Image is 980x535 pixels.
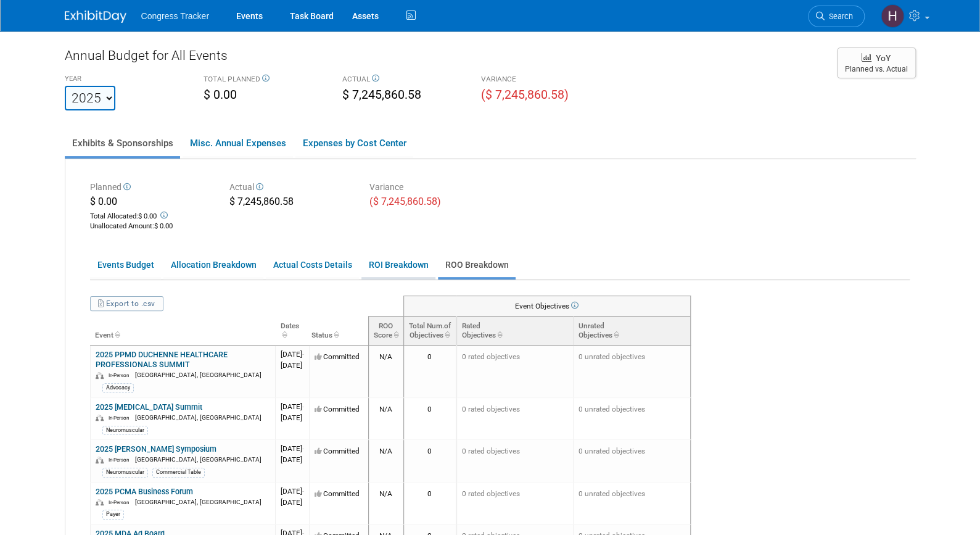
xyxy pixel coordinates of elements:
[309,482,368,524] td: Committed
[309,346,368,398] td: Committed
[90,316,275,345] th: Event : activate to sort column ascending
[204,88,237,102] span: $ 0.00
[403,346,456,398] td: 0
[379,352,392,361] span: N/A
[90,209,212,222] div: Total Allocated:
[135,371,261,378] span: [GEOGRAPHIC_DATA], [GEOGRAPHIC_DATA]
[403,482,456,524] td: 0
[96,499,104,506] img: In-Person Event
[90,222,152,230] span: Unallocated Amount
[462,447,520,455] span: 0 rated objectives
[102,383,134,392] div: Advocacy
[109,457,133,463] span: In-Person
[138,212,157,220] span: $ 0.00
[281,350,304,359] span: [DATE]
[96,487,193,496] a: 2025 PCMA Business Forum
[266,253,359,277] a: Actual Costs Details
[456,316,574,345] th: RatedObjectives : activate to sort column ascending
[65,46,825,71] div: Annual Budget for All Events
[462,405,520,413] span: 0 rated objectives
[579,489,645,498] span: 0 unrated objectives
[102,426,148,435] div: Neuromuscular
[135,456,261,463] span: [GEOGRAPHIC_DATA], [GEOGRAPHIC_DATA]
[204,74,324,86] div: TOTAL PLANNED
[825,12,853,21] span: Search
[579,352,645,361] span: 0 unrated objectives
[96,350,228,369] a: 2025 PPMD DUCHENNE HEALTHCARE PROFESSIONALS SUMMIT
[229,181,351,195] div: Actual
[281,498,302,507] span: [DATE]
[302,350,304,359] span: -
[379,405,392,413] span: N/A
[876,53,891,63] span: YoY
[837,48,916,78] button: YoY Planned vs. Actual
[96,402,202,412] a: 2025 [MEDICAL_DATA] Summit
[302,487,304,496] span: -
[154,222,173,230] span: $ 0.00
[309,316,368,345] th: Status : activate to sort column ascending
[281,487,304,496] span: [DATE]
[135,499,261,505] span: [GEOGRAPHIC_DATA], [GEOGRAPHIC_DATA]
[281,413,302,422] span: [DATE]
[109,372,133,378] span: In-Person
[141,11,209,21] span: Congress Tracker
[579,405,645,413] span: 0 unrated objectives
[403,440,456,482] td: 0
[135,414,261,421] span: [GEOGRAPHIC_DATA], [GEOGRAPHIC_DATA]
[342,88,421,102] span: $ 7,245,860.58
[281,361,302,370] span: [DATE]
[481,88,569,102] span: ($ 7,245,860.58)
[65,74,185,86] div: YEAR
[275,316,309,345] th: Dates : activate to sort column ascending
[369,196,441,207] span: ($ 7,245,860.58)
[281,402,304,411] span: [DATE]
[109,415,133,421] span: In-Person
[65,130,180,156] a: Exhibits & Sponsorships
[438,253,516,277] a: ROO Breakdown
[462,352,520,361] span: 0 rated objectives
[368,316,403,345] th: ROOScore: activate to sort column ascending
[481,74,601,86] div: VARIANCE
[881,4,904,28] img: Heather Jones
[281,444,304,453] span: [DATE]
[302,402,304,411] span: -
[403,316,456,345] th: Total Num.ofObjectives : activate to sort column ascending
[65,10,126,23] img: ExhibitDay
[342,74,463,86] div: ACTUAL
[90,253,161,277] a: Events Budget
[309,397,368,439] td: Committed
[102,510,124,519] div: Payer
[96,444,216,454] a: 2025 [PERSON_NAME] Symposium
[96,372,104,379] img: In-Person Event
[295,130,413,156] a: Expenses by Cost Center
[309,440,368,482] td: Committed
[163,253,263,277] a: Allocation Breakdown
[183,130,293,156] a: Misc. Annual Expenses
[102,468,148,477] div: Neuromuscular
[96,415,104,421] img: In-Person Event
[90,296,163,311] button: Export to .csv
[369,181,491,195] div: Variance
[90,196,117,207] span: $ 0.00
[281,455,302,464] span: [DATE]
[808,6,865,27] a: Search
[96,457,104,463] img: In-Person Event
[462,489,520,498] span: 0 rated objectives
[90,181,212,195] div: Planned
[574,316,691,345] th: UnratedObjectives : activate to sort column ascending
[379,447,392,455] span: N/A
[361,253,435,277] a: ROI Breakdown
[229,195,351,211] div: $ 7,245,860.58
[152,468,205,477] div: Commercial Table
[109,499,133,505] span: In-Person
[403,296,691,316] th: Event Objectives
[379,489,392,498] span: N/A
[90,222,212,231] div: :
[579,447,645,455] span: 0 unrated objectives
[403,397,456,439] td: 0
[302,444,304,453] span: -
